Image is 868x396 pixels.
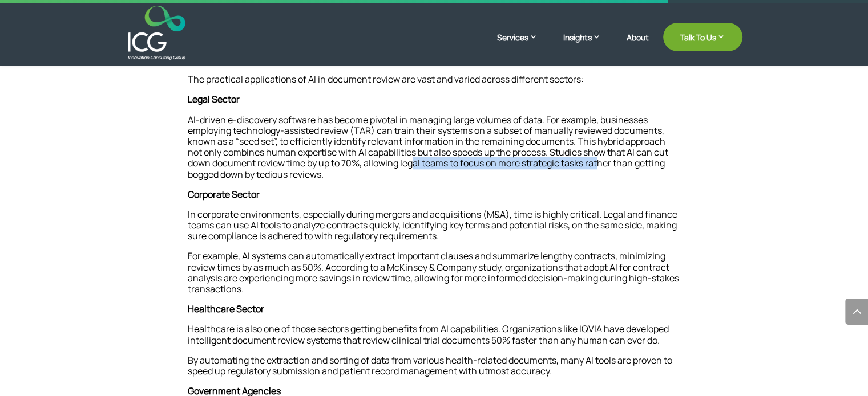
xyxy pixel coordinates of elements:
[128,6,185,60] img: ICG
[497,31,549,60] a: Services
[188,74,681,94] p: The practical applications of AI in document review are vast and varied across different sectors:
[188,303,264,315] strong: Healthcare Sector
[663,23,742,51] a: Talk To Us
[188,251,681,304] p: For example, AI systems can automatically extract important clauses and summarize lengthy contrac...
[188,93,240,105] strong: Legal Sector
[188,355,681,386] p: By automating the extraction and sorting of data from various health-related documents, many AI t...
[678,273,868,396] iframe: Chat Widget
[188,188,260,201] strong: Corporate Sector
[188,115,681,189] p: AI-driven e-discovery software has become pivotal in managing large volumes of data. For example,...
[627,33,649,60] a: About
[188,324,681,354] p: Healthcare is also one of those sectors getting benefits from AI capabilities. Organizations like...
[188,209,681,251] p: In corporate environments, especially during mergers and acquisitions (M&A), time is highly criti...
[563,31,612,60] a: Insights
